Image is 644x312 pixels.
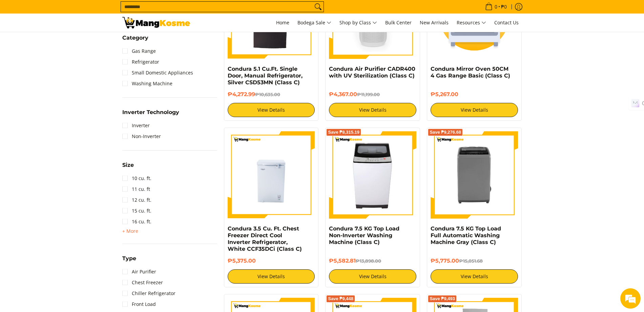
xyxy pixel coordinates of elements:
summary: Open [122,256,136,266]
a: View Details [329,269,416,284]
span: We're online! [39,85,94,154]
a: Condura 7.5 KG Top Load Full Automatic Washing Machine Gray (Class C) [431,225,501,245]
a: Resources [453,14,490,32]
span: Resources [457,19,486,27]
a: Small Domestic Appliances [122,67,193,78]
a: Gas Range [122,46,156,57]
a: View Details [329,103,416,117]
img: condura-7.5kg-fully-automatic-washing-machine-class-c-full-view-mang-kosme [431,131,518,219]
a: Shop by Class [336,14,380,32]
del: ₱13,898.00 [356,258,381,264]
h6: ₱5,582.81 [329,258,416,264]
a: Home [273,14,293,32]
a: 12 cu. ft. [122,195,151,205]
span: Inverter Technology [122,110,179,115]
span: Bodega Sale [297,19,331,27]
a: 15 cu. ft. [122,205,151,216]
a: Contact Us [491,14,522,32]
span: Save ₱8,315.19 [328,130,359,134]
span: Bulk Center [385,19,412,26]
span: • [483,3,509,10]
h6: ₱5,267.00 [431,91,518,98]
span: 0 [494,4,498,9]
img: Class C Home &amp; Business Appliances: Up to 70% Off l Mang Kosme [122,17,190,28]
summary: Open [122,35,148,46]
img: Condura 3.5 Cu. Ft. Chest Freezer Direct Cool Inverter Refrigerator, White CCF35DCi (Class C) [228,131,315,219]
summary: Open [122,110,179,120]
a: View Details [228,103,315,117]
a: Inverter [122,120,150,131]
a: Air Purifier [122,266,156,277]
del: ₱10,635.00 [255,92,280,97]
a: Condura 3.5 Cu. Ft. Chest Freezer Direct Cool Inverter Refrigerator, White CCF35DCi (Class C) [228,225,302,252]
h6: ₱5,775.00 [431,258,518,264]
nav: Main Menu [197,14,522,32]
summary: Open [122,162,134,173]
a: New Arrivals [416,14,452,32]
div: Minimize live chat window [111,3,127,20]
img: condura-7.5kg-topload-non-inverter-washing-machine-class-c-full-view-mang-kosme [332,131,414,219]
a: 10 cu. ft. [122,173,151,184]
a: 16 cu. ft. [122,216,151,227]
a: 11 cu. ft [122,184,150,195]
del: ₱15,051.68 [459,258,483,264]
div: Chat with us now [35,38,114,47]
span: + More [122,228,138,234]
a: View Details [228,269,315,284]
a: Non-Inverter [122,131,161,142]
span: Save ₱9,448 [328,297,353,301]
span: Save ₱9,493 [430,297,455,301]
del: ₱11,199.00 [357,92,380,97]
a: Condura Mirror Oven 50CM 4 Gas Range Basic (Class C) [431,66,510,79]
a: Front Load [122,299,156,310]
a: Bodega Sale [294,14,335,32]
span: ₱0 [500,4,508,9]
span: Category [122,35,148,41]
span: Shop by Class [339,19,377,27]
summary: Open [122,227,138,235]
a: View Details [431,269,518,284]
a: View Details [431,103,518,117]
h6: ₱4,367.00 [329,91,416,98]
span: Size [122,162,134,168]
span: New Arrivals [420,19,449,26]
a: Condura 5.1 Cu.Ft. Single Door, Manual Refrigerator, Silver CSD53MN (Class C) [228,66,303,86]
a: Chest Freezer [122,277,163,288]
a: Washing Machine [122,78,172,89]
a: Condura Air Purifier CADR400 with UV Sterilization (Class C) [329,66,415,79]
a: Bulk Center [382,14,415,32]
span: Home [276,19,289,26]
span: Contact Us [494,19,519,26]
a: Condura 7.5 KG Top Load Non-Inverter Washing Machine (Class C) [329,225,399,245]
span: Type [122,256,136,261]
h6: ₱4,272.99 [228,91,315,98]
a: Chiller Refrigerator [122,288,175,299]
span: Save ₱9,276.68 [430,130,461,134]
textarea: Type your message and hit 'Enter' [3,185,129,208]
h6: ₱5,375.00 [228,258,315,264]
button: Search [313,2,324,12]
a: Refrigerator [122,57,159,67]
